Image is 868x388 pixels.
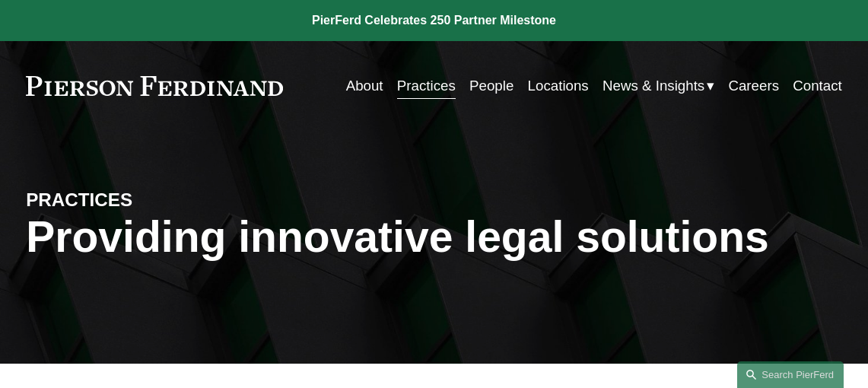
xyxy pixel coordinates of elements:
a: People [469,72,513,100]
a: folder dropdown [603,72,714,100]
a: Search this site [737,361,844,388]
a: Careers [728,72,779,100]
a: Contact [793,72,842,100]
h4: PRACTICES [26,189,230,212]
span: News & Insights [603,73,704,99]
a: About [346,72,383,100]
h1: Providing innovative legal solutions [26,212,842,262]
a: Practices [397,72,456,100]
a: Locations [528,72,589,100]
